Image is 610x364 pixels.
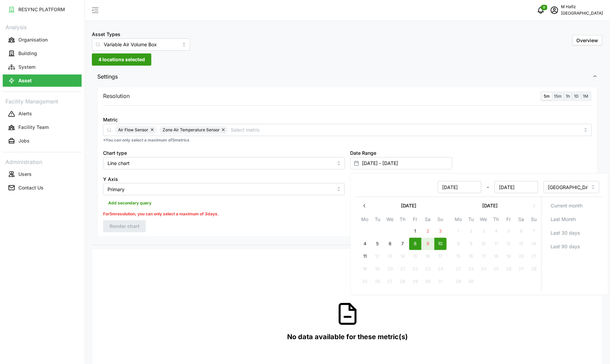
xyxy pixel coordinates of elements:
[434,276,446,288] button: 31 August 2025
[409,263,421,275] button: 22 August 2025
[359,250,371,263] button: 11 August 2025
[396,238,409,250] button: 7 August 2025
[396,276,409,288] button: 28 August 2025
[515,263,527,275] button: 27 September 2025
[371,276,383,288] button: 26 August 2025
[452,250,464,263] button: 15 September 2025
[92,68,603,85] button: Settings
[561,10,603,17] p: [GEOGRAPHIC_DATA]
[422,263,434,275] button: 23 August 2025
[110,220,139,232] span: Render chart
[3,168,82,180] button: Users
[350,173,609,295] div: Select date range
[566,94,570,99] span: 1h
[118,126,149,134] span: Air Flow Sensor
[3,22,82,32] p: Analysis
[409,238,421,250] button: 8 August 2025
[384,276,396,288] button: 27 August 2025
[434,215,447,225] th: Su
[18,171,32,178] p: Users
[3,96,82,106] p: Facility Management
[490,263,502,275] button: 25 September 2025
[477,263,490,275] button: 24 September 2025
[452,200,528,212] button: [DATE]
[502,215,515,225] th: Fr
[409,250,421,263] button: 15 August 2025
[490,225,502,237] button: 4 September 2025
[528,215,540,225] th: Su
[490,250,502,263] button: 18 September 2025
[515,238,527,250] button: 13 September 2025
[422,215,434,225] th: Sa
[103,116,118,123] label: Metric
[231,126,580,133] input: Select metric
[550,241,580,252] span: Last 90 days
[108,198,151,208] span: Add secondary query
[409,276,421,288] button: 29 August 2025
[452,263,464,275] button: 22 September 2025
[3,47,82,60] button: Building
[528,263,540,275] button: 28 September 2025
[18,50,37,57] p: Building
[434,250,446,263] button: 17 August 2025
[384,250,396,263] button: 13 August 2025
[92,31,120,38] label: Asset Types
[103,137,592,143] p: *You can only select a maximum of 5 metrics
[422,225,434,237] button: 2 August 2025
[3,33,82,47] a: Organisation
[3,121,82,134] button: Facility Team
[18,77,32,84] p: Asset
[3,60,82,74] a: System
[103,198,156,208] button: Add secondary query
[544,94,550,99] span: 5m
[92,53,151,66] button: 4 locations selected
[422,276,434,288] button: 30 August 2025
[434,225,446,237] button: 3 August 2025
[359,181,538,193] div: -
[550,200,582,212] span: Current month
[18,137,30,144] p: Jobs
[103,157,345,169] input: Select chart type
[550,214,576,225] span: Last Month
[3,75,82,87] button: Asset
[422,238,434,250] button: 9 August 2025
[409,215,422,225] th: Fr
[359,238,371,250] button: 4 August 2025
[465,276,477,288] button: 30 September 2025
[477,225,490,237] button: 3 September 2025
[452,225,464,237] button: 1 September 2025
[103,149,127,157] label: Chart type
[3,181,82,195] a: Contact Us
[528,225,540,237] button: 7 September 2025
[465,225,477,237] button: 2 September 2025
[97,68,593,85] span: Settings
[544,241,600,253] button: Last 90 days
[554,94,562,99] span: 15m
[3,34,82,46] button: Organisation
[574,94,579,99] span: 1D
[465,215,477,225] th: Tu
[371,200,447,212] button: [DATE]
[544,200,600,212] button: Current month
[502,250,515,263] button: 19 September 2025
[396,215,409,225] th: Th
[452,238,464,250] button: 8 September 2025
[465,238,477,250] button: 9 September 2025
[515,215,528,225] th: Sa
[3,167,82,181] a: Users
[384,215,396,225] th: We
[528,238,540,250] button: 14 September 2025
[3,156,82,166] p: Administration
[422,250,434,263] button: 16 August 2025
[350,149,377,157] label: Date Range
[583,94,589,99] span: 1M
[371,215,384,225] th: Tu
[490,238,502,250] button: 11 September 2025
[502,238,515,250] button: 12 September 2025
[103,220,146,232] button: Render chart
[409,225,421,237] button: 1 August 2025
[371,263,383,275] button: 19 August 2025
[548,3,561,17] button: schedule
[534,3,548,17] button: notifications
[515,250,527,263] button: 20 September 2025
